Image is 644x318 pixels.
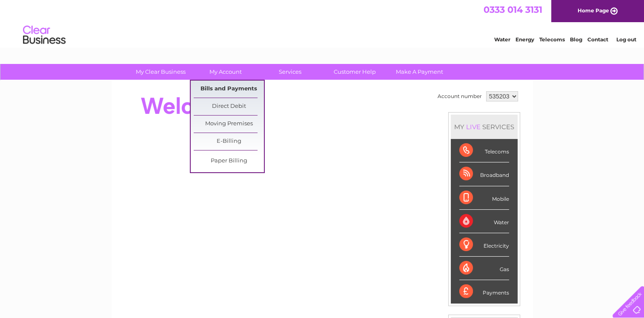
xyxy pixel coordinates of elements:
div: Clear Business is a trading name of Verastar Limited (registered in [GEOGRAPHIC_DATA] No. 3667643... [121,5,524,41]
div: Gas [459,257,509,280]
div: LIVE [464,123,482,131]
a: Telecoms [539,36,565,43]
a: Contact [587,36,608,43]
div: Broadband [459,162,509,186]
a: Log out [616,36,636,43]
a: Paper Billing [194,153,264,170]
div: Telecoms [459,139,509,162]
a: Water [494,36,510,43]
a: Services [255,64,325,80]
a: Direct Debit [194,98,264,115]
a: 0333 014 3131 [484,4,542,15]
a: E-Billing [194,133,264,150]
img: logo.png [23,22,66,48]
a: Bills and Payments [194,81,264,98]
a: My Account [190,64,260,80]
div: Electricity [459,233,509,257]
div: Payments [459,280,509,303]
div: Water [459,210,509,233]
td: Account number [435,89,484,104]
a: My Clear Business [126,64,196,80]
a: Blog [570,36,582,43]
div: Mobile [459,186,509,210]
a: Moving Premises [194,116,264,133]
div: MY SERVICES [451,115,518,139]
a: Make A Payment [384,64,455,80]
a: Customer Help [320,64,390,80]
a: Energy [515,36,534,43]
